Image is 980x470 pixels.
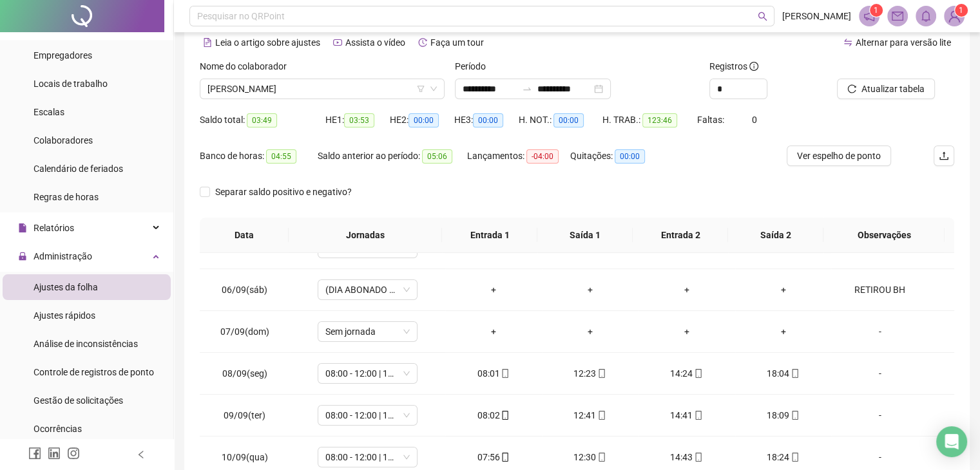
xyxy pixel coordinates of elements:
span: upload [939,151,949,161]
span: Faça um tour [430,37,484,48]
span: 05:06 [422,149,452,164]
span: Atualizar tabela [861,82,925,96]
span: 03:53 [344,113,374,127]
label: Período [455,59,494,73]
div: + [745,283,821,297]
span: -04:00 [526,149,559,164]
th: Saída 1 [537,218,633,253]
span: Empregadores [34,50,92,61]
span: (DIA ABONADO PARCIALMENTE) [325,280,410,299]
div: Saldo anterior ao período: [318,149,467,164]
span: linkedin [48,447,61,460]
span: to [522,84,532,94]
span: mobile [693,411,703,420]
span: Sem jornada [325,322,410,341]
sup: 1 [870,4,883,17]
span: info-circle [749,62,758,71]
span: Locais de trabalho [34,79,108,89]
span: Ver espelho de ponto [797,149,881,163]
button: Atualizar tabela [837,79,935,99]
span: mobile [499,369,510,378]
div: + [552,324,628,339]
span: mobile [596,369,606,378]
span: bell [920,10,932,22]
span: Assista o vídeo [345,37,405,48]
span: mobile [596,411,606,420]
span: Ajustes da folha [34,282,98,292]
div: HE 1: [325,113,390,127]
span: mobile [789,453,800,462]
div: 14:41 [649,408,725,422]
span: [PERSON_NAME] [782,9,851,23]
button: Ver espelho de ponto [787,146,891,166]
th: Saída 2 [728,218,823,253]
span: 06/09(sáb) [222,285,267,295]
span: Relatórios [34,223,74,233]
div: Open Intercom Messenger [936,426,967,457]
div: + [649,324,725,339]
span: Análise de inconsistências [34,339,138,349]
div: Banco de horas: [200,149,318,164]
div: Quitações: [570,149,664,164]
span: 123:46 [642,113,677,127]
th: Entrada 1 [442,218,537,253]
div: - [841,324,918,339]
span: file [18,223,27,232]
div: H. NOT.: [519,113,602,127]
div: 18:24 [745,450,821,464]
span: 00:00 [553,113,584,127]
span: search [758,12,767,21]
span: 00:00 [408,113,439,127]
sup: Atualize o seu contato no menu Meus Dados [955,4,968,17]
div: 18:09 [745,408,821,422]
span: 1 [874,6,878,15]
span: Calendário de feriados [34,164,123,174]
span: swap [843,38,852,47]
span: Ajustes rápidos [34,310,95,321]
span: 00:00 [615,149,645,164]
th: Observações [823,218,945,253]
span: swap-right [522,84,532,94]
div: + [745,324,821,339]
div: 08:02 [456,408,532,422]
th: Jornadas [289,218,442,253]
span: facebook [28,447,41,460]
span: mobile [789,411,800,420]
span: 1 [959,6,963,15]
div: + [456,283,532,297]
th: Data [200,218,289,253]
span: Controle de registros de ponto [34,367,154,377]
span: mobile [499,453,510,462]
div: 18:04 [745,366,821,381]
span: Separar saldo positivo e negativo? [210,185,357,199]
div: + [649,283,725,297]
span: 08:00 - 12:00 | 14:00 - 18:00 [325,447,410,467]
span: mobile [596,453,606,462]
div: - [841,450,918,464]
div: 14:24 [649,366,725,381]
span: mobile [789,369,800,378]
span: 03:49 [247,113,277,127]
span: 07/09(dom) [220,326,269,337]
span: Administração [34,251,92,261]
img: 94488 [945,6,964,26]
span: Regras de horas [34,192,99,202]
span: Faltas: [697,115,726,125]
div: H. TRAB.: [602,113,697,127]
span: notification [863,10,875,22]
span: youtube [333,38,342,47]
span: lock [18,252,27,261]
span: mobile [693,369,703,378]
span: LILIANE MARTINS DIAS [207,79,437,99]
div: Saldo total: [200,113,325,127]
div: 12:23 [552,366,628,381]
div: HE 2: [390,113,454,127]
span: Observações [834,228,934,242]
div: HE 3: [454,113,519,127]
span: Leia o artigo sobre ajustes [215,37,320,48]
div: 12:30 [552,450,628,464]
span: 08/09(seg) [222,368,267,379]
span: file-text [203,38,212,47]
th: Entrada 2 [633,218,728,253]
span: down [430,85,437,93]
